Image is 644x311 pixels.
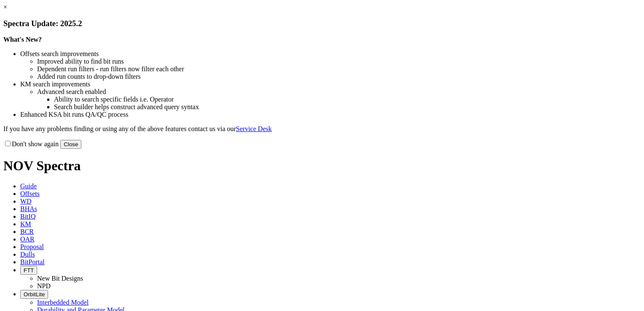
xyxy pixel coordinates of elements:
[24,267,34,273] span: FTT
[20,111,641,118] li: Enhanced KSA bit runs QA/QC process
[3,3,7,11] a: ×
[3,19,641,28] h3: Spectra Update: 2025.2
[3,125,641,133] p: If you have any problems finding or using any of the above features contact us via our
[37,58,641,65] li: Improved ability to find bit runs
[37,282,51,290] a: NPD
[20,251,35,258] span: Dulls
[37,88,641,96] li: Advanced search enabled
[3,36,42,43] strong: What's New?
[20,182,37,190] span: Guide
[20,50,641,58] li: Offsets search improvements
[37,275,83,282] a: New Bit Designs
[24,291,45,298] span: OrbitLite
[37,73,641,80] li: Added run counts to drop-down filters
[20,198,32,205] span: WD
[60,140,81,149] button: Close
[20,220,31,228] span: KM
[3,140,59,147] label: Don't show again
[54,96,641,103] li: Ability to search specific fields i.e. Operator
[54,103,641,111] li: Search builder helps construct advanced query syntax
[20,243,44,250] span: Proposal
[37,299,89,306] a: Interbedded Model
[20,236,35,243] span: OAR
[20,190,40,197] span: Offsets
[20,258,45,265] span: BitPortal
[5,141,11,146] input: Don't show again
[20,80,641,88] li: KM search improvements
[37,65,641,73] li: Dependent run filters - run filters now filter each other
[3,158,641,174] h1: NOV Spectra
[20,228,34,235] span: BCR
[20,205,37,212] span: BHAs
[236,125,272,132] a: Service Desk
[20,213,35,220] span: BitIQ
